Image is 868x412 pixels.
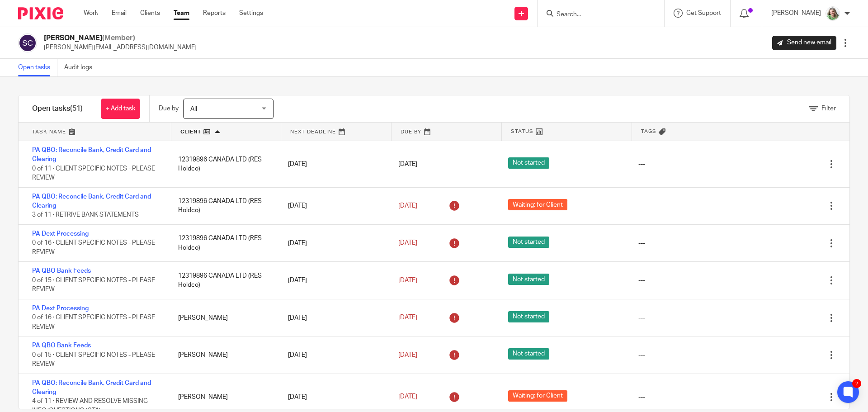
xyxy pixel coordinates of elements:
[159,104,179,113] p: Due by
[32,166,155,181] span: 0 of 11 · CLIENT SPECIFIC NOTES - PLEASE REVIEW
[638,201,645,210] div: ---
[852,379,861,388] div: 2
[169,309,279,327] div: [PERSON_NAME]
[32,231,89,237] a: PA Dext Processing
[169,388,279,406] div: [PERSON_NAME]
[638,393,645,402] div: ---
[398,314,417,321] span: [DATE]
[239,9,263,18] a: Settings
[32,380,151,395] a: PA QBO: Reconcile Bank, Credit Card and Clearing
[398,161,417,167] span: [DATE]
[638,350,645,360] div: ---
[638,313,645,322] div: ---
[32,352,155,368] span: 0 of 15 · CLIENT SPECIFIC NOTES - PLEASE REVIEW
[44,33,197,43] h2: [PERSON_NAME]
[508,237,549,248] span: Not started
[508,199,567,210] span: Waiting: for Client
[32,212,139,218] span: 3 of 11 · RETRIVE BANK STATEMENTS
[398,203,417,209] span: [DATE]
[398,352,417,358] span: [DATE]
[686,10,721,16] span: Get Support
[169,192,279,220] div: 12319896 CANADA LTD (RES Holdco)
[398,240,417,246] span: [DATE]
[398,277,417,284] span: [DATE]
[84,9,98,18] a: Work
[32,268,91,274] a: PA QBO Bank Feeds
[398,394,417,400] span: [DATE]
[771,9,821,18] p: [PERSON_NAME]
[826,6,840,21] img: KC%20Photo.jpg
[140,9,160,18] a: Clients
[18,59,57,76] a: Open tasks
[32,277,155,293] span: 0 of 15 · CLIENT SPECIFIC NOTES - PLEASE REVIEW
[169,229,279,257] div: 12319896 CANADA LTD (RES Holdco)
[511,128,533,135] span: Status
[102,34,135,42] span: (Member)
[279,234,389,252] div: [DATE]
[279,309,389,327] div: [DATE]
[174,9,189,18] a: Team
[556,11,637,19] input: Search
[508,274,549,285] span: Not started
[772,36,836,50] a: Send new email
[508,311,549,322] span: Not started
[279,197,389,215] div: [DATE]
[32,147,151,162] a: PA QBO: Reconcile Bank, Credit Card and Clearing
[32,194,151,209] a: PA QBO: Reconcile Bank, Credit Card and Clearing
[508,348,549,360] span: Not started
[169,267,279,294] div: 12319896 CANADA LTD (RES Holdco)
[190,106,197,112] span: All
[279,388,389,406] div: [DATE]
[821,105,836,112] span: Filter
[32,104,83,114] h1: Open tasks
[638,276,645,285] div: ---
[203,9,226,18] a: Reports
[641,128,656,135] span: Tags
[169,151,279,178] div: 12319896 CANADA LTD (RES Holdco)
[508,157,549,169] span: Not started
[101,99,140,119] a: + Add task
[32,342,91,349] a: PA QBO Bank Feeds
[508,390,567,402] span: Waiting: for Client
[638,160,645,169] div: ---
[18,7,63,19] img: Pixie
[279,271,389,289] div: [DATE]
[279,346,389,364] div: [DATE]
[32,315,155,331] span: 0 of 16 · CLIENT SPECIFIC NOTES - PLEASE REVIEW
[112,9,127,18] a: Email
[18,33,37,52] img: svg%3E
[638,239,645,248] div: ---
[70,105,83,112] span: (51)
[32,240,155,256] span: 0 of 16 · CLIENT SPECIFIC NOTES - PLEASE REVIEW
[64,59,99,76] a: Audit logs
[279,155,389,173] div: [DATE]
[169,346,279,364] div: [PERSON_NAME]
[44,43,197,52] p: [PERSON_NAME][EMAIL_ADDRESS][DOMAIN_NAME]
[32,305,89,312] a: PA Dext Processing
